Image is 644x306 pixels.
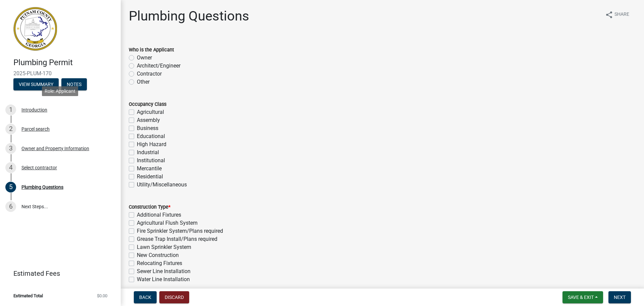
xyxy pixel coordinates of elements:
[137,62,180,70] label: Architect/Engineer
[5,124,16,134] div: 2
[137,78,150,86] label: Other
[600,8,635,21] button: shareShare
[137,259,182,267] label: Relocating Fixtures
[61,78,87,90] button: Notes
[137,70,162,78] label: Contractor
[5,267,110,280] a: Estimated Fees
[129,8,249,24] h1: Plumbing Questions
[137,140,166,148] label: High Hazard
[137,108,164,116] label: Agricultural
[5,201,16,212] div: 6
[42,86,78,96] div: Role: Applicant
[21,146,89,151] div: Owner and Property Information
[137,251,179,259] label: New Construction
[137,148,159,157] label: Industrial
[13,7,57,51] img: Putnam County, Georgia
[5,182,16,192] div: 5
[13,82,59,87] wm-modal-confirm: Summary
[129,205,170,210] label: Construction Type
[608,291,631,303] button: Next
[13,58,115,68] h4: Plumbing Permit
[137,173,163,181] label: Residential
[13,78,59,90] button: View Summary
[137,227,223,235] label: Fire Sprinkler System/Plans required
[137,132,165,140] label: Educational
[562,291,603,303] button: Save & Exit
[137,243,191,251] label: Lawn Sprinkler System
[5,143,16,154] div: 3
[137,235,217,243] label: Grease Trap Install/Plans required
[21,165,57,170] div: Select contractor
[137,124,158,132] label: Business
[605,11,613,19] i: share
[129,102,166,107] label: Occupancy Class
[13,294,43,298] span: Estimated Total
[21,127,50,131] div: Parcel search
[61,82,87,87] wm-modal-confirm: Notes
[159,291,189,303] button: Discard
[5,162,16,173] div: 4
[137,181,187,189] label: Utility/Miscellaneous
[137,275,190,283] label: Water Line Installation
[137,219,198,227] label: Agricultural Flush System
[21,107,47,112] div: Introduction
[137,211,181,219] label: Additional Fixtures
[5,104,16,115] div: 1
[137,54,152,62] label: Owner
[137,157,165,165] label: Institutional
[137,116,160,124] label: Assembly
[97,294,107,298] span: $0.00
[137,165,162,173] label: Mercantile
[614,295,626,300] span: Next
[568,295,594,300] span: Save & Exit
[139,295,151,300] span: Back
[614,11,629,19] span: Share
[129,48,174,52] label: Who is the Applicant
[134,291,157,303] button: Back
[21,185,63,189] div: Plumbing Questions
[137,267,191,275] label: Sewer Line Installation
[13,70,107,77] span: 2025-PLUM-170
